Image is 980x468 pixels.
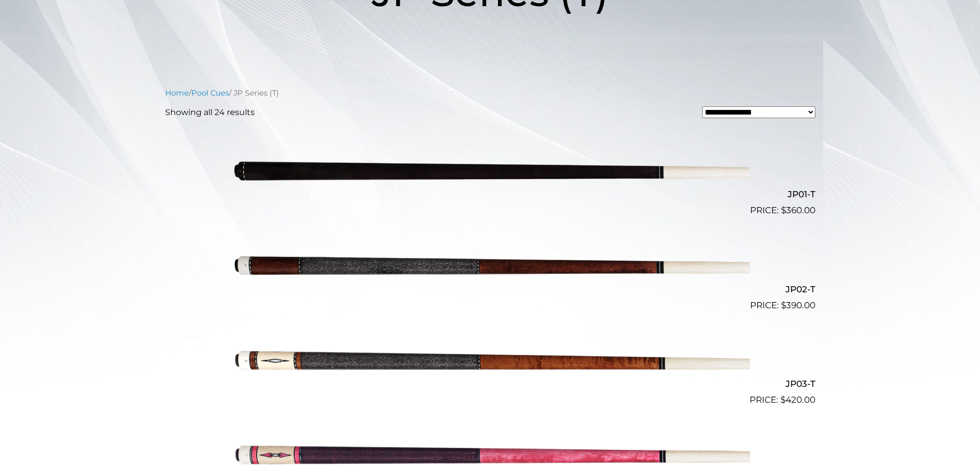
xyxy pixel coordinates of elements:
[165,221,815,312] a: JP02-T $390.00
[230,127,750,213] img: JP01-T
[165,106,255,119] p: Showing all 24 results
[781,205,815,215] bdi: 360.00
[781,205,786,215] span: $
[165,375,815,394] h2: JP03-T
[165,185,815,204] h2: JP01-T
[165,279,815,298] h2: JP02-T
[191,88,229,98] a: Pool Cues
[780,395,815,405] bdi: 420.00
[165,316,815,407] a: JP03-T $420.00
[780,395,786,405] span: $
[165,88,189,98] a: Home
[230,221,750,308] img: JP02-T
[165,87,815,99] nav: Breadcrumb
[165,127,815,217] a: JP01-T $360.00
[702,106,815,118] select: Shop order
[781,300,815,310] bdi: 390.00
[781,300,786,310] span: $
[230,316,750,403] img: JP03-T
